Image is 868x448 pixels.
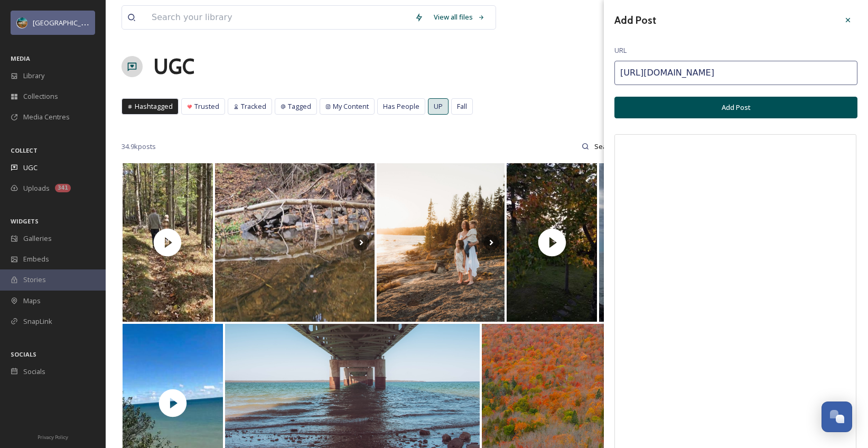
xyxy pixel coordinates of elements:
img: Snapsea%20Profile.jpg [17,17,27,28]
span: MEDIA [11,54,30,62]
span: Stories [23,275,46,285]
span: Privacy Policy [38,434,68,441]
span: UGC [23,163,38,173]
img: thumbnail [505,163,600,322]
span: Trusted [194,101,219,111]
span: Tagged [288,101,311,111]
span: Fall [457,101,467,111]
input: Search your library [146,6,409,29]
span: Socials [23,367,45,377]
span: Tracked [241,101,266,111]
button: Add Post [614,97,857,118]
span: Library [23,71,44,81]
span: Media Centres [23,112,70,122]
img: thumbnail [120,163,215,322]
span: Maps [23,296,41,306]
span: Has People [383,101,419,111]
span: SnapLink [23,316,52,326]
span: COLLECT [11,146,38,154]
input: https://www.instagram.com/p/Cp-0BNCLzu8/ [614,61,857,85]
span: [GEOGRAPHIC_DATA][US_STATE] [33,17,136,27]
h3: Add Post [614,13,656,28]
span: Collections [23,91,58,101]
input: Search [589,136,623,157]
a: View all files [428,7,490,27]
span: URL [614,45,627,55]
span: My Content [333,101,369,111]
span: WIDGETS [11,217,39,225]
span: Embeds [23,254,49,264]
span: SOCIALS [11,350,36,358]
span: Uploads [23,183,50,193]
span: 34.9k posts [122,142,156,152]
img: #hammelcreek #keweenaw #keweenawpeninsula #brooktrout #trout #uppperpeninsulamichigan #upperpenin... [215,163,375,322]
img: The wind and waves were paid actors ☀️🌊 Amazing session with jenajohnston and the gang. Perfect w... [377,163,505,322]
span: Hashtagged [135,101,173,111]
div: 341 [55,184,71,192]
a: Privacy Policy [38,430,68,443]
a: UGC [153,51,194,82]
span: Galleries [23,234,52,244]
span: UP [434,101,443,111]
button: Open Chat [822,402,852,432]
